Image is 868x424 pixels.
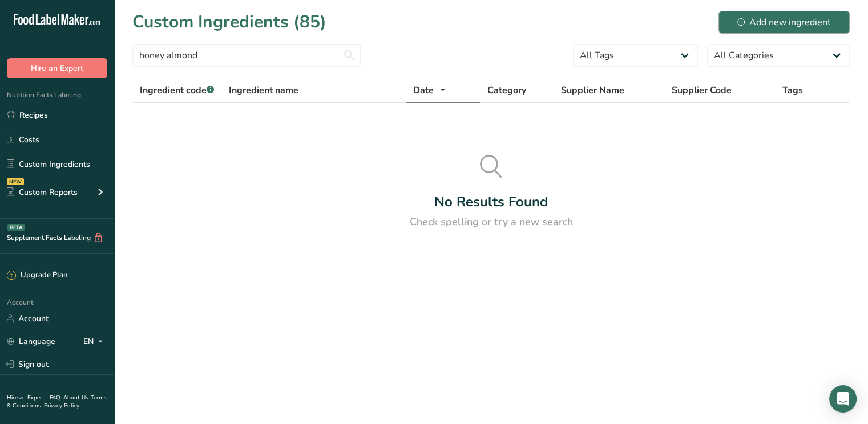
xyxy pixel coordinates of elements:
div: EN [83,334,107,348]
div: Check spelling or try a new search [410,214,573,230]
div: NEW [7,178,24,185]
span: Ingredient code [140,84,214,97]
div: Open Intercom Messenger [829,385,857,413]
a: Hire an Expert . [7,394,47,402]
button: Hire an Expert [7,58,107,78]
span: Ingredient name [229,83,298,97]
a: About Us . [63,394,91,402]
div: Add new ingredient [737,15,831,29]
a: Privacy Policy [44,402,79,410]
button: Add new ingredient [718,11,850,34]
div: Custom Reports [7,186,78,198]
a: Terms & Conditions . [7,394,107,410]
a: FAQ . [50,394,63,402]
a: Language [7,331,55,351]
input: Search for ingredient [132,44,361,67]
h1: Custom Ingredients (85) [132,9,326,35]
div: Upgrade Plan [7,270,67,281]
span: Supplier Code [672,83,732,97]
span: Tags [782,83,803,97]
div: BETA [7,224,25,231]
span: Supplier Name [561,83,624,97]
span: Category [487,83,526,97]
span: Date [413,83,434,97]
div: No Results Found [434,191,548,212]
